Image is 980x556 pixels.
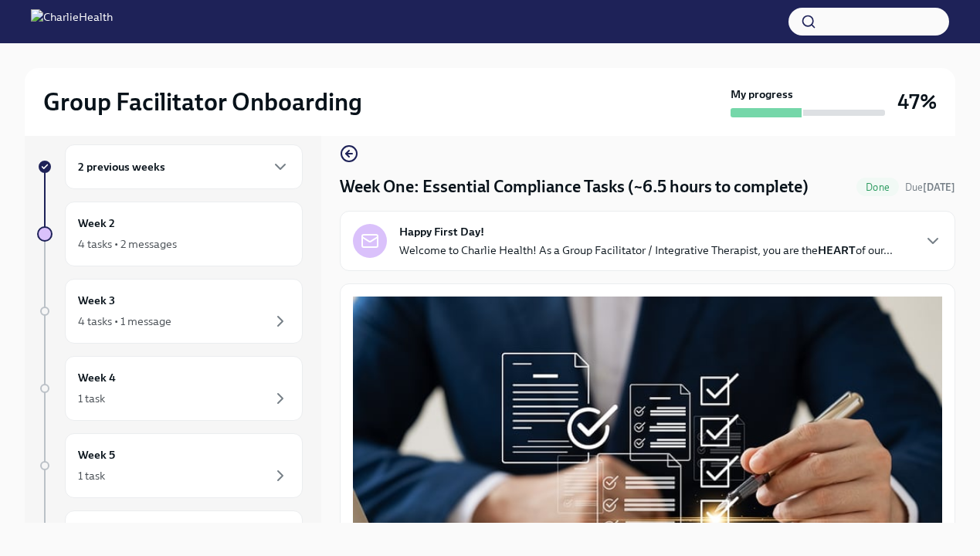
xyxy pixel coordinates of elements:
strong: HEART [818,243,856,257]
a: Week 24 tasks • 2 messages [37,202,303,266]
h6: Week 4 [78,369,116,386]
div: 1 task [78,391,105,406]
strong: My progress [731,86,793,102]
h4: Week One: Essential Compliance Tasks (~6.5 hours to complete) [340,175,809,198]
h6: 2 previous weeks [78,158,165,175]
h2: Group Facilitator Onboarding [43,86,362,117]
div: 1 task [78,468,105,483]
h3: 47% [897,88,937,116]
span: Due [905,181,955,193]
div: 4 tasks • 2 messages [78,236,177,252]
h6: Week 2 [78,215,115,232]
span: Done [856,181,899,193]
h6: Week 5 [78,446,115,463]
strong: Happy First Day! [399,224,484,239]
div: 4 tasks • 1 message [78,314,171,329]
strong: [DATE] [923,181,955,193]
a: Week 41 task [37,356,303,421]
p: Welcome to Charlie Health! As a Group Facilitator / Integrative Therapist, you are the of our... [399,242,893,258]
a: Week 34 tasks • 1 message [37,279,303,344]
h6: Week 3 [78,292,115,309]
a: Week 51 task [37,433,303,498]
span: August 18th, 2025 10:00 [905,180,955,195]
div: 2 previous weeks [65,144,303,189]
img: CharlieHealth [31,9,113,34]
